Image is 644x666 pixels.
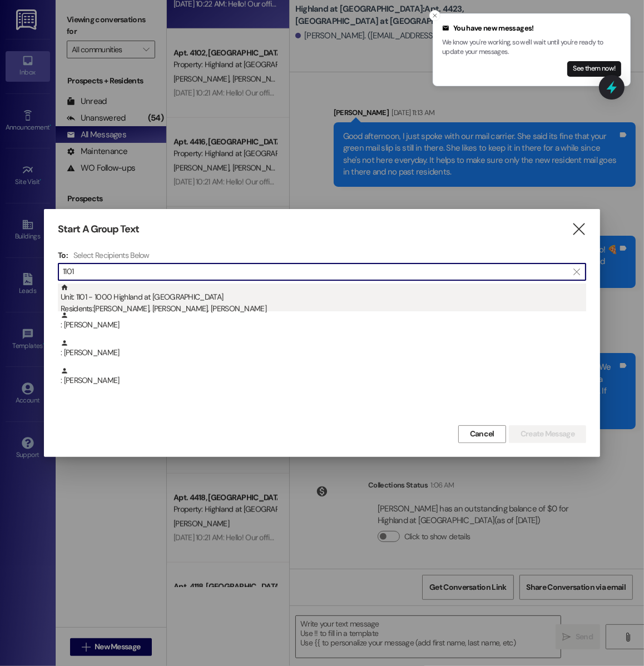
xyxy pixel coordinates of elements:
[568,264,586,280] button: Clear text
[61,367,586,386] div: : [PERSON_NAME]
[63,264,568,280] input: Search for any contact or apartment
[61,284,586,315] div: Unit: 1101 - 1000 Highland at [GEOGRAPHIC_DATA]
[58,223,139,236] h3: Start A Group Text
[61,339,586,359] div: : [PERSON_NAME]
[73,250,150,260] h4: Select Recipients Below
[58,250,68,260] h3: To:
[470,428,494,440] span: Cancel
[573,267,579,276] i: 
[58,339,586,367] div: : [PERSON_NAME]
[61,303,586,315] div: Residents: [PERSON_NAME], [PERSON_NAME], [PERSON_NAME]
[509,425,586,443] button: Create Message
[458,425,506,443] button: Cancel
[442,23,621,34] div: You have new messages!
[521,428,574,440] span: Create Message
[567,61,621,77] button: See them now!
[58,284,586,311] div: Unit: 1101 - 1000 Highland at [GEOGRAPHIC_DATA]Residents:[PERSON_NAME], [PERSON_NAME], [PERSON_NAME]
[429,10,440,21] button: Close toast
[442,38,621,57] p: We know you're working, so we'll wait until you're ready to update your messages.
[571,223,586,235] i: 
[58,311,586,339] div: : [PERSON_NAME]
[58,367,586,395] div: : [PERSON_NAME]
[61,311,586,331] div: : [PERSON_NAME]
